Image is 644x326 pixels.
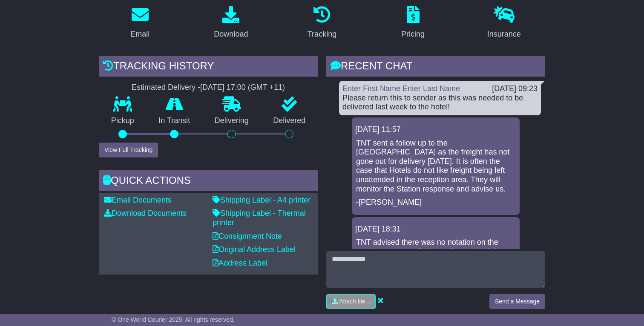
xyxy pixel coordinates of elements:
a: Enter First Name Enter Last Name [342,84,460,93]
a: Consignment Note [213,232,282,240]
p: TNT advised there was no notation on the consignment to call the receiver and this is not include... [356,238,515,312]
a: Address Label [213,259,267,267]
div: Estimated Delivery - [99,83,318,92]
button: Send a Message [489,294,545,309]
div: Download [214,29,248,40]
div: Tracking [308,29,336,40]
p: Delivering [202,116,261,126]
a: Shipping Label - A4 printer [213,196,310,204]
span: © One World Courier 2025. All rights reserved. [112,316,235,323]
a: Email [125,3,155,43]
div: [DATE] 18:31 [355,225,516,234]
p: Delivered [261,116,318,126]
p: TNT sent a follow up to the [GEOGRAPHIC_DATA] as the freight has not gone out for delivery [DATE]... [356,139,515,194]
a: Email Documents [104,196,172,204]
p: In Transit [147,116,203,126]
a: Download [208,3,253,43]
div: RECENT CHAT [326,56,545,79]
div: Email [130,29,149,40]
button: View Full Tracking [99,143,158,157]
div: Insurance [487,29,521,40]
div: Pricing [401,29,425,40]
a: Download Documents [104,209,187,217]
a: Shipping Label - Thermal printer [213,209,306,227]
p: Pickup [99,116,147,126]
div: [DATE] 17:00 (GMT +11) [200,83,285,92]
p: -[PERSON_NAME] [356,198,515,207]
a: Original Address Label [213,245,296,254]
div: [DATE] 11:57 [355,125,516,134]
a: Pricing [396,3,430,43]
div: Please return this to sender as this was needed to be delivered last week to the hotel! [342,94,538,112]
div: [DATE] 09:23 [492,84,538,94]
div: Tracking history [99,56,318,79]
a: Insurance [482,3,526,43]
div: Quick Actions [99,170,318,193]
a: Tracking [302,3,342,43]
